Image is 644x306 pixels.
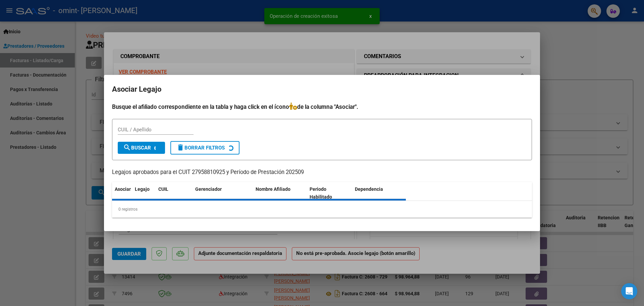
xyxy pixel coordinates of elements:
h2: Asociar Legajo [112,83,532,96]
span: Gerenciador [195,186,222,192]
span: Nombre Afiliado [256,186,290,192]
mat-icon: delete [176,143,184,151]
datatable-header-cell: Gerenciador [193,182,253,204]
div: Open Intercom Messenger [621,283,637,299]
button: Borrar Filtros [170,141,239,155]
datatable-header-cell: Periodo Habilitado [307,182,352,204]
p: Legajos aprobados para el CUIT 27958810925 y Período de Prestación 202509 [112,168,532,177]
datatable-header-cell: Legajo [132,182,156,204]
span: Asociar [115,186,131,192]
span: CUIL [158,186,168,192]
span: Buscar [123,145,151,151]
span: Dependencia [355,186,383,192]
div: 0 registros [112,201,532,218]
h4: Busque el afiliado correspondiente en la tabla y haga click en el ícono de la columna "Asociar". [112,102,532,111]
datatable-header-cell: Asociar [112,182,132,204]
span: Borrar Filtros [176,145,225,151]
datatable-header-cell: CUIL [156,182,193,204]
span: Legajo [135,186,150,192]
datatable-header-cell: Nombre Afiliado [253,182,307,204]
button: Buscar [118,142,165,154]
mat-icon: search [123,143,131,151]
span: Periodo Habilitado [310,186,332,200]
datatable-header-cell: Dependencia [352,182,406,204]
